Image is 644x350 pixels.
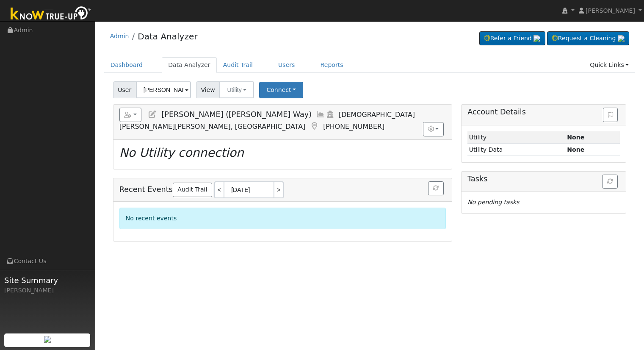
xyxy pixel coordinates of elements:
strong: None [567,146,584,153]
a: Request a Cleaning [547,31,629,46]
span: User [113,81,136,98]
a: Data Analyzer [162,57,217,73]
a: Audit Trail [217,57,259,73]
button: Refresh [602,175,618,189]
i: No pending tasks [467,199,519,206]
button: Connect [259,82,303,98]
button: Utility [219,81,254,98]
span: [PHONE_NUMBER] [323,122,384,131]
button: Refresh [428,181,444,196]
a: Quick Links [583,57,635,73]
button: Issue History [603,108,618,122]
a: Multi-Series Graph [316,110,325,119]
a: Login As (last Never) [325,110,334,119]
img: Know True-Up [6,5,95,24]
a: Map [310,122,319,131]
h5: Recent Events [119,181,446,198]
h5: Tasks [467,175,620,183]
h5: Account Details [467,108,620,117]
i: No Utility connection [119,146,244,160]
span: [PERSON_NAME] ([PERSON_NAME] Way) [161,110,312,119]
a: Audit Trail [173,183,212,197]
a: > [274,181,284,198]
a: Data Analyzer [138,31,197,42]
a: Admin [110,33,129,39]
a: Refer a Friend [479,31,545,46]
a: Users [272,57,301,73]
a: Reports [314,57,350,73]
span: View [196,81,220,98]
strong: ID: null, authorized: None [567,134,584,141]
a: < [214,181,224,198]
span: [PERSON_NAME] [586,7,635,14]
span: Site Summary [4,275,91,286]
img: retrieve [618,35,625,42]
a: Dashboard [104,57,149,73]
img: retrieve [44,336,51,343]
img: retrieve [533,35,540,42]
div: No recent events [119,208,446,229]
td: Utility [467,131,565,144]
td: Utility Data [467,144,565,156]
div: [PERSON_NAME] [4,286,91,295]
input: Select a User [136,81,191,98]
a: Edit User (24712) [148,110,157,119]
